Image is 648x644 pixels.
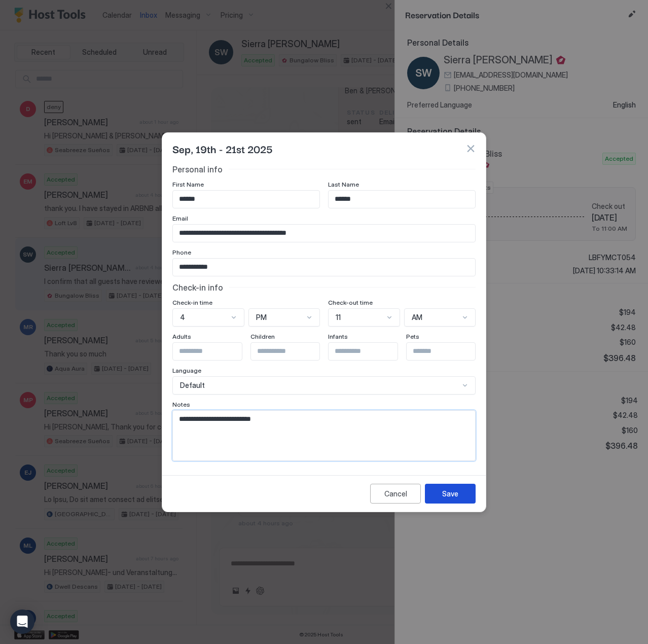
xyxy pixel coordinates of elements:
div: Save [442,488,458,499]
span: Check-in time [172,299,212,306]
input: Input Field [173,259,475,276]
input: Input Field [173,225,475,242]
span: AM [412,313,422,322]
span: Phone [172,248,191,256]
span: Last Name [328,181,359,188]
span: Adults [172,333,191,340]
input: Input Field [329,343,412,360]
div: Open Intercom Messenger [10,610,34,634]
span: Default [180,381,205,390]
span: Sep, 19th - 21st 2025 [172,141,273,156]
div: Cancel [384,488,407,499]
input: Input Field [329,191,475,208]
span: Language [172,367,201,374]
input: Input Field [173,343,256,360]
span: 4 [180,313,185,322]
span: Infants [328,333,348,340]
button: Cancel [370,484,421,504]
span: 11 [336,313,341,322]
span: Email [172,214,188,222]
span: Children [250,333,275,340]
input: Input Field [407,343,490,360]
span: First Name [172,181,204,188]
span: Personal info [172,164,223,174]
span: Check-out time [328,299,373,306]
textarea: Input Field [173,411,475,460]
input: Input Field [251,343,334,360]
input: Input Field [173,191,319,208]
span: Check-in info [172,282,223,293]
button: Save [425,484,476,504]
span: Notes [172,401,190,408]
span: PM [256,313,267,322]
span: Pets [406,333,419,340]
